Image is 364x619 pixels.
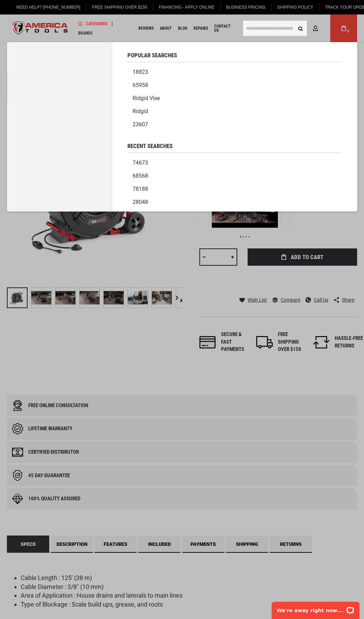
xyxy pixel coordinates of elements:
a: 28048 [127,196,342,209]
button: Search [294,22,307,35]
span: Categories [78,21,107,26]
a: Categories [75,19,111,28]
a: 68568 [127,169,342,183]
a: 74673 [127,156,342,169]
a: Ridgid [127,105,342,118]
a: Brands [75,28,95,38]
a: 65958 [127,79,342,92]
a: 18823 [127,66,342,79]
span: Recent Searches [127,143,173,149]
span: Popular Searches [127,52,177,58]
a: 78188 [127,183,342,196]
span: Brands [78,31,92,35]
a: 23607 [127,118,342,131]
a: Ridgid vise [127,92,342,105]
iframe: LiveChat chat widget [267,597,364,619]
